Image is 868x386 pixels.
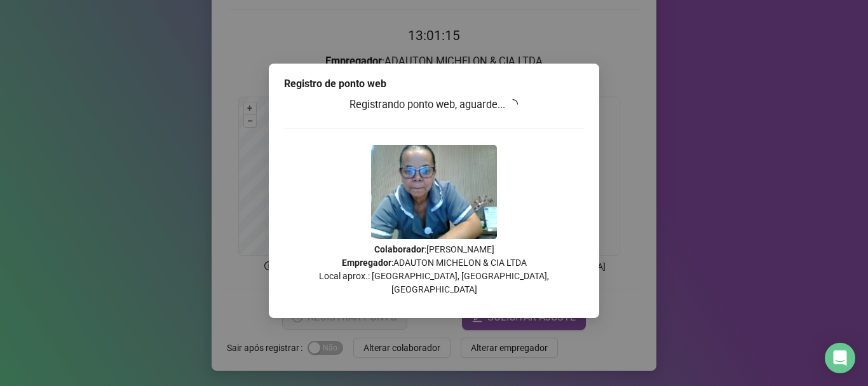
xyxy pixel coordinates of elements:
span: loading [508,99,518,109]
div: Registro de ponto web [284,76,584,92]
img: 9k= [371,145,497,239]
div: Open Intercom Messenger [825,343,855,373]
p: : [PERSON_NAME] : ADAUTON MICHELON & CIA LTDA Local aprox.: [GEOGRAPHIC_DATA], [GEOGRAPHIC_DATA],... [284,243,584,296]
strong: Colaborador [374,244,424,254]
h3: Registrando ponto web, aguarde... [284,97,584,113]
strong: Empregador [342,258,391,268]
